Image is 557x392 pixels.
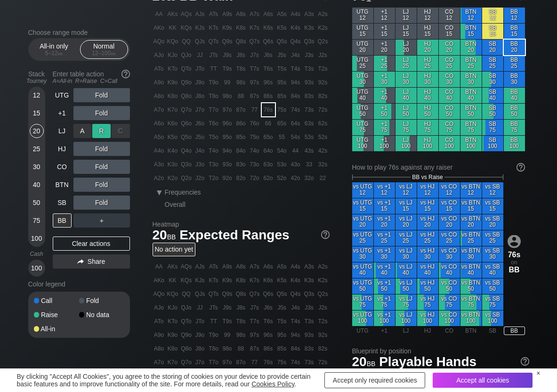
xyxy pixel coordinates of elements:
div: SB 15 [482,24,503,39]
div: 92s [316,76,330,89]
div: 53s [303,131,316,144]
div: K8o [166,90,179,103]
div: 76o [248,117,261,130]
div: Fold [73,178,130,192]
div: 83s [303,90,316,103]
div: J5s [275,49,289,62]
div: All-in only [32,41,76,58]
div: K4s [289,21,302,34]
div: 5 – 12 [34,50,74,57]
div: 33 [303,158,316,171]
div: K2o [166,171,179,185]
div: T3o [207,158,220,171]
div: 32s [316,158,330,171]
div: Q8o [180,90,193,103]
div: A6s [262,8,275,21]
div: UTG 30 [352,72,373,87]
div: BB 75 [504,120,525,135]
div: Raise [34,311,79,318]
div: BB 50 [504,104,525,119]
div: Call [34,297,79,304]
div: Q2s [316,35,330,48]
div: 82s [316,90,330,103]
div: Q3o [180,158,193,171]
div: J2s [316,49,330,62]
div: vs HJ 12 [417,182,438,198]
div: Fold [79,297,124,304]
div: Accept only required cookies [324,372,425,388]
div: KJs [194,21,207,34]
div: 93s [303,76,316,89]
div: ATs [207,8,220,21]
div: vs LJ 12 [396,182,417,198]
div: C [112,124,130,138]
div: ATo [153,62,166,75]
div: +1 25 [374,56,395,71]
div: Fold [73,142,130,156]
div: 20 [30,124,44,138]
div: 63s [303,117,316,130]
div: HJ 12 [417,8,438,23]
div: UTG 75 [352,120,373,135]
div: HJ [53,142,72,156]
div: K6o [166,117,179,130]
div: Q4o [180,144,193,157]
div: Fold [73,160,130,174]
div: +1 40 [374,88,395,103]
div: Q6o [180,117,193,130]
div: vs UTG 12 [352,182,373,198]
div: K3s [303,21,316,34]
div: 15 [30,106,44,120]
div: AKo [153,21,166,34]
div: 12 – 100 [84,50,124,57]
div: 73o [248,158,261,171]
div: T4o [207,144,220,157]
div: AQo [153,35,166,48]
div: LJ 25 [396,56,417,71]
div: 63o [262,158,275,171]
div: KJo [166,49,179,62]
div: 85s [275,90,289,103]
div: BB 25 [504,56,525,71]
div: SB 12 [482,8,503,23]
div: 77 [248,103,261,116]
div: T7s [248,62,261,75]
div: J4o [194,144,207,157]
div: 98s [234,76,248,89]
div: LJ 30 [396,72,417,87]
div: 88 [234,90,248,103]
div: Q3s [303,35,316,48]
div: LJ 40 [396,88,417,103]
div: K3o [166,158,179,171]
div: 65s [275,117,289,130]
div: T2s [316,62,330,75]
div: A=All-in R=Raise C=Call [53,78,130,84]
div: Accept all cookies [433,373,533,388]
div: 83o [234,158,248,171]
div: T9o [207,76,220,89]
div: K5o [166,131,179,144]
div: 42o [289,171,302,185]
div: Q6s [262,35,275,48]
div: K7o [166,103,179,116]
div: CO 30 [439,72,460,87]
div: JTs [207,49,220,62]
div: 100 [30,261,44,275]
div: R [92,124,111,138]
div: UTG 100 [352,136,373,151]
div: A5s [275,8,289,21]
div: SB 20 [482,40,503,55]
div: A7s [248,8,261,21]
div: 85o [234,131,248,144]
div: UTG 12 [352,8,373,23]
div: HJ 20 [417,40,438,55]
div: LJ 50 [396,104,417,119]
div: K2s [316,21,330,34]
div: LJ 15 [396,24,417,39]
div: 93o [221,158,234,171]
div: AA [153,8,166,21]
div: JTo [194,62,207,75]
div: K7s [248,21,261,34]
div: SB 40 [482,88,503,103]
div: T9s [221,62,234,75]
